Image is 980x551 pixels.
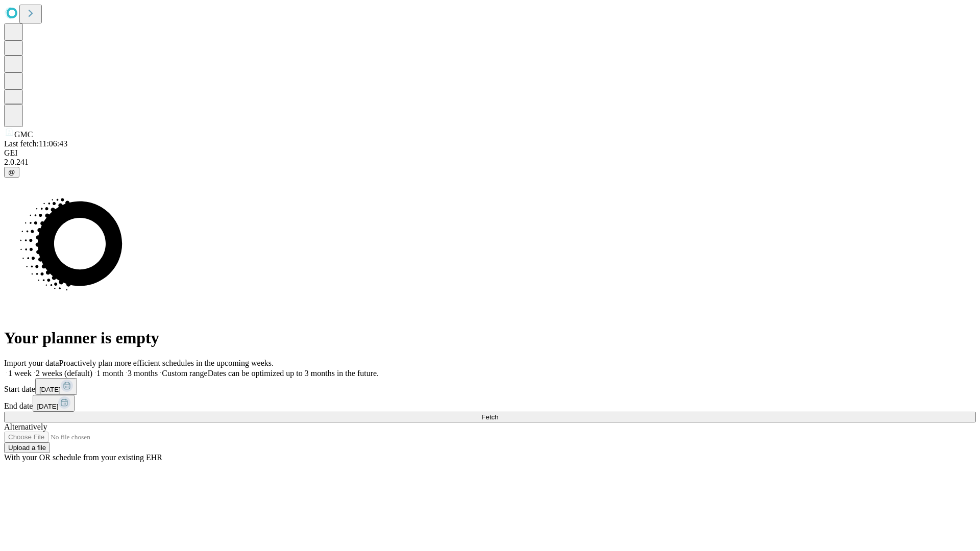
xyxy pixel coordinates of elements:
[4,359,59,367] span: Import your data
[8,168,15,176] span: @
[4,329,976,347] h1: Your planner is empty
[4,148,976,158] div: GEI
[208,369,379,378] span: Dates can be optimized up to 3 months in the future.
[8,369,32,378] span: 1 week
[4,442,50,453] button: Upload a file
[481,413,498,421] span: Fetch
[4,412,976,422] button: Fetch
[4,395,976,412] div: End date
[4,158,976,167] div: 2.0.241
[14,130,33,139] span: GMC
[39,386,61,393] span: [DATE]
[59,359,274,367] span: Proactively plan more efficient schedules in the upcoming weeks.
[162,369,207,378] span: Custom range
[4,422,47,431] span: Alternatively
[96,369,124,378] span: 1 month
[36,369,92,378] span: 2 weeks (default)
[35,378,77,395] button: [DATE]
[4,378,976,395] div: Start date
[33,395,75,412] button: [DATE]
[4,139,67,148] span: Last fetch: 11:06:43
[37,403,58,410] span: [DATE]
[4,453,162,462] span: With your OR schedule from your existing EHR
[4,167,19,178] button: @
[128,369,158,378] span: 3 months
